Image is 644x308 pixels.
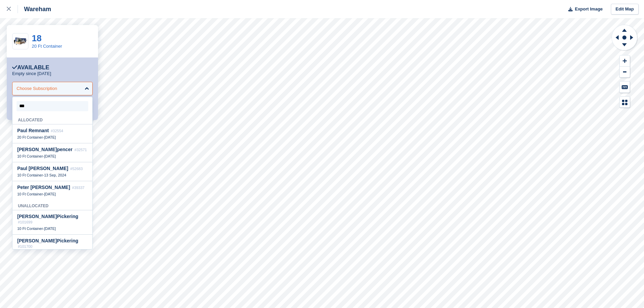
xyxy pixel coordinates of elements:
[17,214,78,219] span: [PERSON_NAME] ickering
[18,244,32,248] span: #101700
[17,226,88,231] div: -
[13,200,92,210] div: Unallocated
[44,227,56,231] span: [DATE]
[13,114,92,124] div: Allocated
[17,173,88,177] div: -
[17,128,20,133] span: P
[54,173,56,177] span: p
[17,166,20,171] span: P
[17,192,88,196] div: -
[17,135,88,140] div: -
[17,185,20,190] span: P
[17,154,88,159] div: -
[44,135,56,139] span: [DATE]
[18,220,32,224] span: #101699
[17,154,43,158] span: 10 Ft Container
[44,192,56,196] span: [DATE]
[44,154,56,158] span: [DATE]
[17,85,57,92] div: Choose Subscription
[17,192,43,196] span: 10 Ft Container
[57,214,60,219] span: P
[17,135,43,139] span: 20 Ft Container
[575,6,602,13] span: Export Image
[564,4,603,15] button: Export Image
[17,185,70,190] span: eter [PERSON_NAME]
[13,35,28,47] img: 20-ft-container.jpg
[620,55,630,67] button: Zoom In
[17,147,72,152] span: [PERSON_NAME] encer
[44,173,66,177] span: 13 Se , 2024
[620,67,630,78] button: Zoom Out
[32,44,62,49] a: 20 Ft Container
[51,129,63,133] span: #32554
[57,147,60,152] span: p
[57,238,60,243] span: P
[18,5,51,13] div: Wareham
[12,64,49,71] div: Available
[17,128,49,133] span: aul Remnant
[72,186,85,190] span: #39337
[620,81,630,93] button: Keyboard Shortcuts
[70,167,83,171] span: #52683
[17,227,43,231] span: 10 Ft Container
[611,4,639,15] a: Edit Map
[32,33,42,43] a: 18
[17,238,78,243] span: [PERSON_NAME] ickering
[620,97,630,108] button: Map Legend
[17,173,43,177] span: 10 Ft Container
[17,166,68,171] span: aul [PERSON_NAME]
[12,71,51,76] p: Empty since [DATE]
[74,148,87,152] span: #32571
